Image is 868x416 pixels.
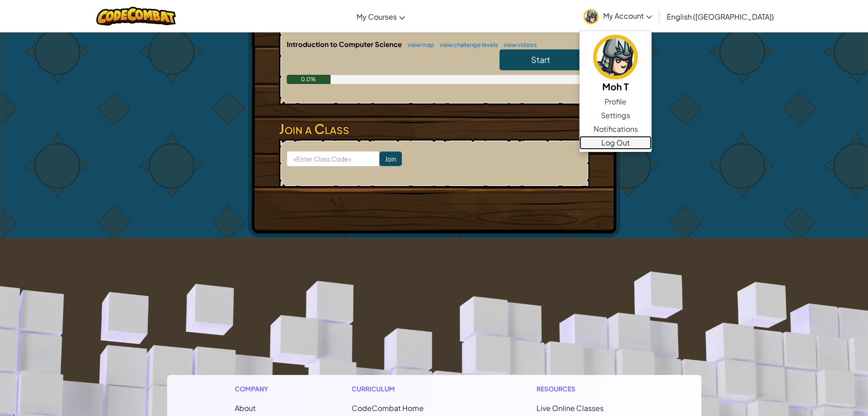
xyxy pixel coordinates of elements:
[537,403,604,413] a: Live Online Classes
[579,2,657,31] a: My Account
[531,54,550,65] span: Start
[593,35,638,79] img: avatar
[352,4,410,29] a: My Courses
[352,403,424,413] span: CodeCombat Home
[435,41,498,48] a: view challenge levels
[499,41,537,48] a: view videos
[603,11,652,21] span: My Account
[579,136,652,150] a: Log Out
[287,151,379,166] input: <Enter Class Code>
[352,384,462,394] h1: Curriculum
[579,33,652,95] a: Moh T
[235,384,277,394] h1: Company
[279,119,589,139] h3: Join a Class
[403,41,434,48] a: view map
[667,12,774,21] span: English ([GEOGRAPHIC_DATA])
[579,95,652,109] a: Profile
[579,122,652,136] a: Notifications
[584,9,599,24] img: avatar
[579,109,652,122] a: Settings
[235,403,256,413] a: About
[96,7,176,26] img: CodeCombat logo
[662,4,779,29] a: English ([GEOGRAPHIC_DATA])
[589,79,642,94] h5: Moh T
[287,75,331,84] div: 0.0%
[594,124,638,135] span: Notifications
[287,40,403,48] span: Introduction to Computer Science
[357,12,397,21] span: My Courses
[379,151,402,166] input: Join
[537,384,634,394] h1: Resources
